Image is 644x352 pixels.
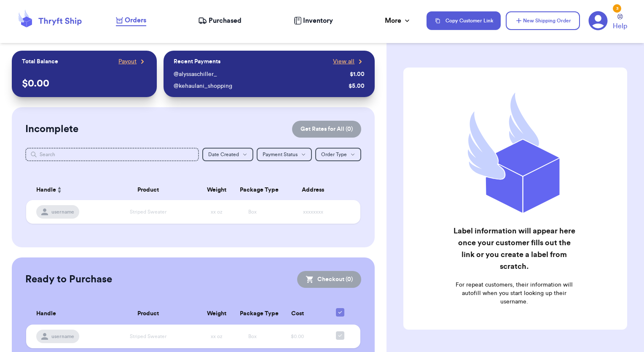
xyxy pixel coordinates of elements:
span: xx oz [211,209,223,214]
span: Date Created [208,152,239,157]
h2: Incomplete [25,122,78,136]
span: Handle [36,186,56,195]
a: Orders [116,15,146,26]
th: Weight [199,180,234,200]
span: Handle [36,309,56,318]
span: $0.00 [291,334,304,339]
a: 3 [588,11,608,30]
a: Purchased [198,16,241,26]
button: Order Type [315,148,361,161]
button: Copy Customer Link [427,11,501,30]
button: New Shipping Order [506,11,580,30]
button: Payment Status [257,148,312,161]
h2: Label information will appear here once your customer fills out the link or you create a label fr... [452,225,577,272]
p: Total Balance [22,57,58,66]
p: Recent Payments [174,57,220,66]
span: Striped Sweater [130,209,166,214]
span: Order Type [321,152,347,157]
span: username [51,208,74,215]
span: Inventory [303,16,333,26]
th: Weight [199,303,234,325]
a: Inventory [294,16,333,26]
span: Box [248,209,257,214]
div: $ 1.00 [350,70,365,79]
button: Get Rates for All (0) [292,121,361,138]
span: Payment Status [263,152,298,157]
span: Payout [118,57,137,66]
span: Orders [125,15,146,25]
span: xx oz [211,334,223,339]
th: Package Type [235,303,271,325]
span: Box [248,334,257,339]
input: Search [25,148,199,161]
span: Purchased [209,16,241,26]
div: More [385,16,411,26]
h2: Ready to Purchase [25,273,112,286]
th: Cost [271,303,325,325]
th: Product [98,180,199,200]
div: $ 5.00 [349,82,365,90]
span: xxxxxxxx [303,209,323,214]
span: Help [613,21,627,31]
button: Date Created [202,148,253,161]
a: Help [613,14,627,31]
div: @ kehaulani_shopping [174,82,345,90]
th: Product [98,303,199,325]
span: View all [333,57,354,66]
p: For repeat customers, their information will autofill when you start looking up their username. [452,281,577,306]
span: username [51,333,74,340]
button: Checkout (0) [297,271,361,288]
button: Sort ascending [56,185,63,195]
th: Package Type [235,180,271,200]
a: View all [333,57,365,66]
p: $ 0.00 [22,77,147,90]
div: @ alyssaschiller_ [174,70,346,79]
div: 3 [613,4,621,13]
span: Striped Sweater [130,334,166,339]
th: Address [271,180,360,200]
a: Payout [118,57,147,66]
